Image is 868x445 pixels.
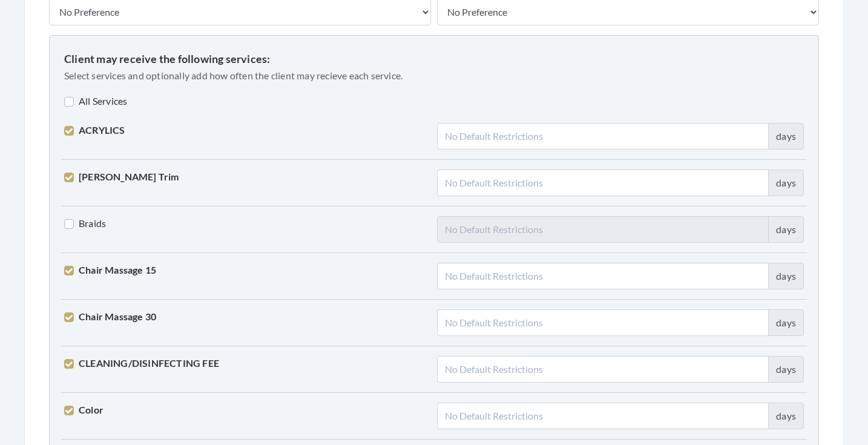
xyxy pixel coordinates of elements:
[437,170,769,196] input: No Default Restrictions
[64,123,125,137] label: ACRYLICS
[64,216,106,231] label: Braids
[64,263,156,277] label: Chair Massage 15
[768,216,804,243] div: days
[64,356,219,371] label: CLEANING/DISINFECTING FEE
[64,403,104,417] label: Color
[64,50,804,67] p: Client may receive the following services:
[768,263,804,289] div: days
[64,67,804,84] p: Select services and optionally add how often the client may recieve each service.
[64,170,179,184] label: [PERSON_NAME] Trim
[768,356,804,383] div: days
[768,170,804,196] div: days
[437,216,769,243] input: No Default Restrictions
[64,309,156,324] label: Chair Massage 30
[64,94,127,108] label: All Services
[437,356,769,383] input: No Default Restrictions
[768,309,804,336] div: days
[768,123,804,150] div: days
[437,123,769,150] input: No Default Restrictions
[437,309,769,336] input: No Default Restrictions
[768,403,804,429] div: days
[437,263,769,289] input: No Default Restrictions
[437,403,769,429] input: No Default Restrictions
